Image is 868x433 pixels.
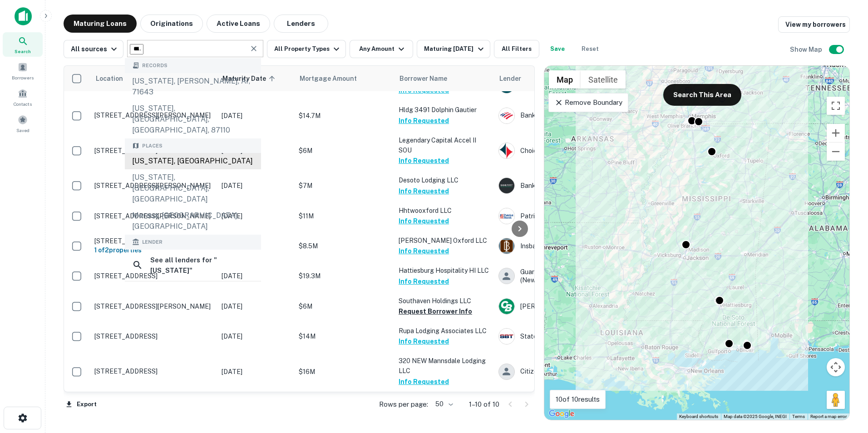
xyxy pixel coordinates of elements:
[543,40,572,58] button: Save your search to get updates of matches that match your search criteria.
[663,84,741,106] button: Search This Area
[94,147,212,155] p: [STREET_ADDRESS]
[299,301,390,311] p: $6M
[498,364,635,380] div: Citizens Bank Of Chatsworth
[125,73,261,100] div: [US_STATE], [PERSON_NAME], ar, 71643
[399,155,449,166] button: Info Requested
[3,59,43,83] a: Borrowers
[399,186,449,197] button: Info Requested
[792,414,805,419] a: Terms (opens in new tab)
[399,306,472,317] button: Request Borrower Info
[399,115,449,126] button: Info Requested
[499,73,521,84] span: Lender
[71,44,119,54] div: All sources
[142,238,163,246] span: Lender
[547,408,577,420] img: Google
[95,73,123,84] span: Location
[94,302,212,310] p: [STREET_ADDRESS][PERSON_NAME]
[778,16,850,33] a: View my borrowers
[15,7,32,25] img: capitalize-icon.png
[267,40,346,58] button: All Property Types
[679,413,718,420] button: Keyboard shortcuts
[498,238,635,254] div: Insbank
[15,48,31,55] span: Search
[125,207,261,235] div: Meraux, [GEOGRAPHIC_DATA], [GEOGRAPHIC_DATA]
[498,268,635,284] div: Guaranty Bank And Trust Company (new Roads, [GEOGRAPHIC_DATA])
[140,15,203,33] button: Originations
[222,301,290,311] p: [DATE]
[724,414,787,419] span: Map data ©2025 Google, INEGI
[499,208,514,224] img: picture
[379,399,428,410] p: Rows per page:
[299,181,390,191] p: $7M
[399,175,489,185] p: Desoto Lodging LLC
[823,360,868,404] iframe: Chat Widget
[64,398,99,411] button: Export
[299,367,390,377] p: $16M
[399,296,489,306] p: Southaven Holdings LLC
[150,255,254,276] h6: See all lenders for " [US_STATE] "
[299,271,390,281] p: $19.3M
[94,237,212,245] p: [STREET_ADDRESS][PERSON_NAME]
[64,15,137,33] button: Maturing Loans
[94,332,212,340] p: [STREET_ADDRESS]
[498,177,635,194] div: Bankfirst Financial Services
[498,208,635,224] div: Patriot Bank
[399,216,449,226] button: Info Requested
[247,42,260,55] button: Clear
[222,367,290,377] p: [DATE]
[64,40,123,58] button: All sources
[274,15,328,33] button: Lenders
[14,100,32,108] span: Contacts
[3,111,43,136] a: Saved
[3,85,43,109] a: Contacts
[90,66,217,91] th: Location
[494,66,639,91] th: Lender
[554,97,622,108] p: Remove Boundary
[3,32,43,57] a: Search
[299,146,390,156] p: $6M
[499,143,514,158] img: picture
[827,97,845,115] button: Toggle fullscreen view
[790,44,824,54] h6: Show Map
[94,272,212,280] p: [STREET_ADDRESS]
[499,178,514,193] img: picture
[294,66,394,91] th: Mortgage Amount
[499,329,514,344] img: picture
[498,328,635,344] div: State Bank Of [US_STATE]
[498,108,635,124] div: Bank Of America
[142,142,163,150] span: Places
[827,358,845,376] button: Map camera controls
[432,398,454,411] div: 50
[399,376,449,387] button: Info Requested
[94,367,212,375] p: [STREET_ADDRESS]
[399,236,489,246] p: [PERSON_NAME] Oxford LLC
[498,298,635,315] div: [PERSON_NAME] Bank
[544,66,849,420] div: 0 0
[299,111,390,121] p: $14.7M
[125,100,261,138] div: [US_STATE], [GEOGRAPHIC_DATA], [GEOGRAPHIC_DATA], 87110
[810,414,847,419] a: Report a map error
[350,40,413,58] button: Any Amount
[207,15,270,33] button: Active Loans
[417,40,490,58] button: Maturing [DATE]
[827,143,845,161] button: Zoom out
[125,169,261,207] div: [US_STATE], [GEOGRAPHIC_DATA], [GEOGRAPHIC_DATA]
[399,73,447,84] span: Borrower Name
[299,211,390,221] p: $11M
[16,127,30,134] span: Saved
[94,111,212,119] p: [STREET_ADDRESS][PERSON_NAME]
[499,108,514,123] img: picture
[394,66,494,91] th: Borrower Name
[494,40,539,58] button: All Filters
[222,331,290,341] p: [DATE]
[142,62,168,69] span: Records
[399,105,489,115] p: Hldg 3491 Dolphin Gautier
[399,206,489,216] p: Hhtwooxford LLC
[556,394,600,405] p: 10 of 10 results
[424,44,486,54] div: Maturing [DATE]
[299,241,390,251] p: $8.5M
